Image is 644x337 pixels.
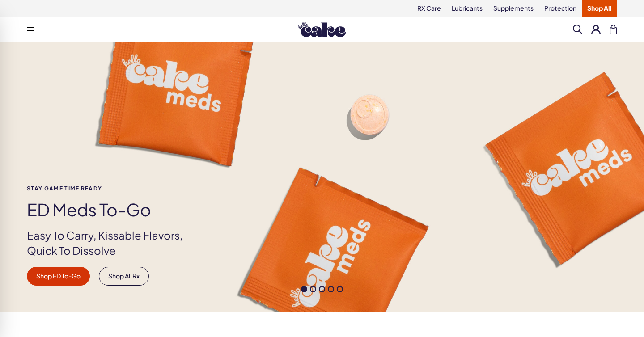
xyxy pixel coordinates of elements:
span: Stay Game time ready [27,185,198,191]
p: Easy To Carry, Kissable Flavors, Quick To Dissolve [27,228,198,258]
a: Shop ED To-Go [27,267,90,286]
img: Hello Cake [298,22,346,37]
a: Shop All Rx [99,267,149,286]
h1: ED Meds to-go [27,200,198,219]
